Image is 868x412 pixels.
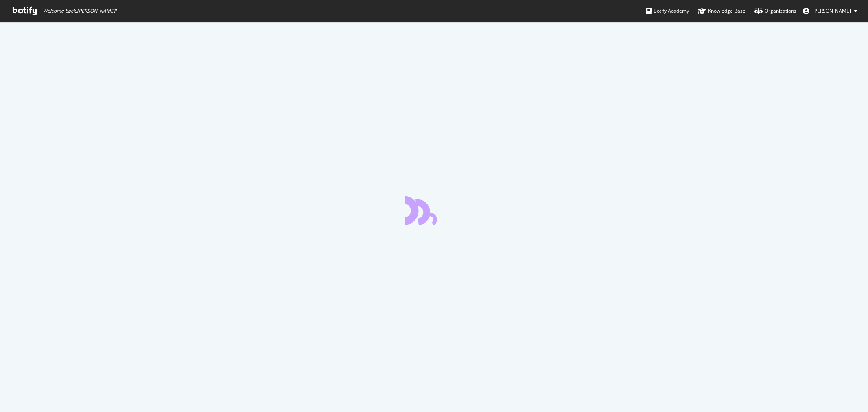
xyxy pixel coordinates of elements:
div: Knowledge Base [698,7,746,15]
div: animation [405,196,464,225]
span: Welcome back, [PERSON_NAME] ! [43,8,116,14]
span: Jose Fausto Martinez [813,7,851,14]
div: Organizations [754,7,796,15]
button: [PERSON_NAME] [796,4,864,18]
div: Botify Academy [646,7,689,15]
